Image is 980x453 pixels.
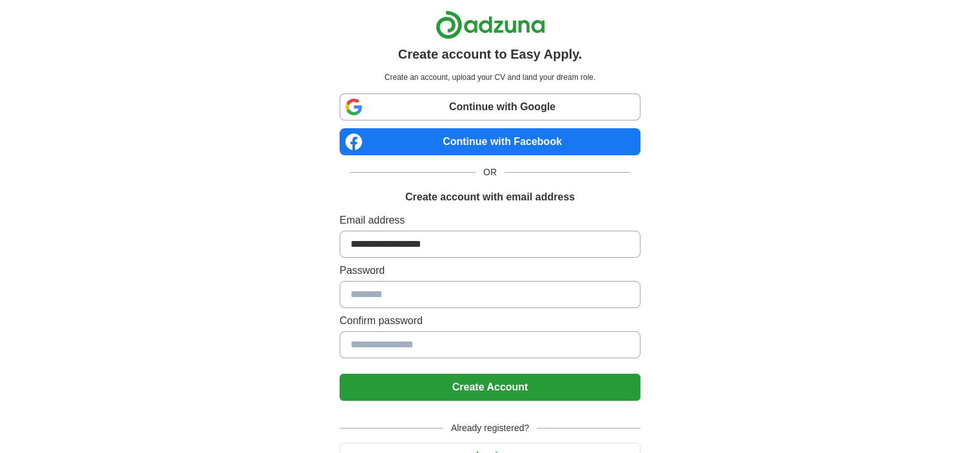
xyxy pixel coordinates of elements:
button: Create Account [340,374,640,401]
a: Continue with Facebook [340,128,640,155]
label: Email address [340,213,640,228]
img: Adzuna logo [436,10,545,39]
h1: Create account to Easy Apply. [398,44,582,64]
span: OR [476,166,504,179]
h1: Create account with email address [405,189,575,205]
p: Create an account, upload your CV and land your dream role. [342,72,638,83]
label: Password [340,263,640,278]
a: Continue with Google [340,93,640,120]
label: Confirm password [340,313,640,329]
span: Already registered? [443,421,537,435]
